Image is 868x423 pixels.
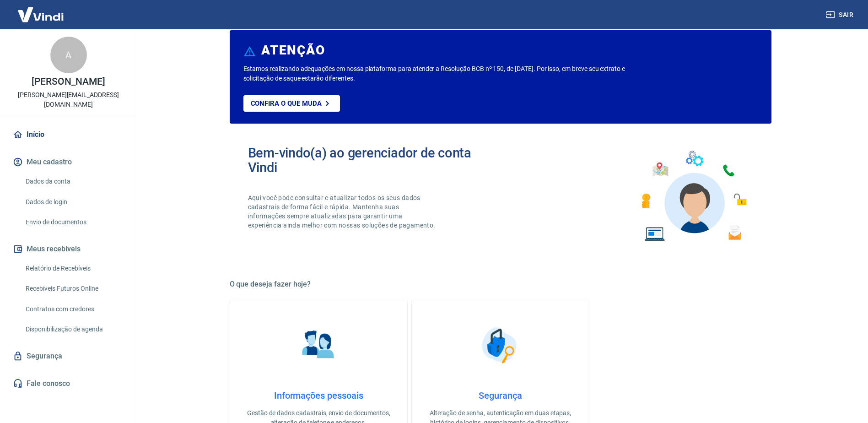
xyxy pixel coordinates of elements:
button: Meus recebíveis [11,239,126,259]
button: Meu cadastro [11,152,126,172]
p: [PERSON_NAME] [32,77,105,87]
h5: O que deseja fazer hoje? [230,280,771,289]
a: Recebíveis Futuros Online [22,279,126,298]
img: Vindi [11,0,70,28]
p: Aqui você pode consultar e atualizar todos os seus dados cadastrais de forma fácil e rápida. Mant... [248,193,437,230]
a: Disponibilização de agenda [22,320,126,339]
img: Informações pessoais [296,322,341,368]
h4: Segurança [426,390,574,401]
a: Início [11,125,126,145]
img: Imagem de um avatar masculino com diversos icones exemplificando as funcionalidades do gerenciado... [633,146,753,247]
p: Estamos realizando adequações em nossa plataforma para atender a Resolução BCB nº 150, de [DATE].... [243,64,655,83]
h4: Informações pessoais [245,390,393,401]
a: Contratos com credores [22,300,126,319]
div: A [50,37,87,73]
p: [PERSON_NAME][EMAIL_ADDRESS][DOMAIN_NAME] [7,90,129,109]
img: Segurança [477,322,523,368]
button: Sair [824,6,857,23]
p: Confira o que muda [251,99,322,108]
h2: Bem-vindo(a) ao gerenciador de conta Vindi [248,146,501,175]
a: Fale conosco [11,374,126,394]
h6: ATENÇÃO [261,46,325,55]
a: Dados da conta [22,172,126,191]
a: Relatório de Recebíveis [22,259,126,278]
a: Confira o que muda [243,95,340,112]
a: Envio de documentos [22,213,126,232]
a: Segurança [11,346,126,366]
a: Dados de login [22,193,126,211]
